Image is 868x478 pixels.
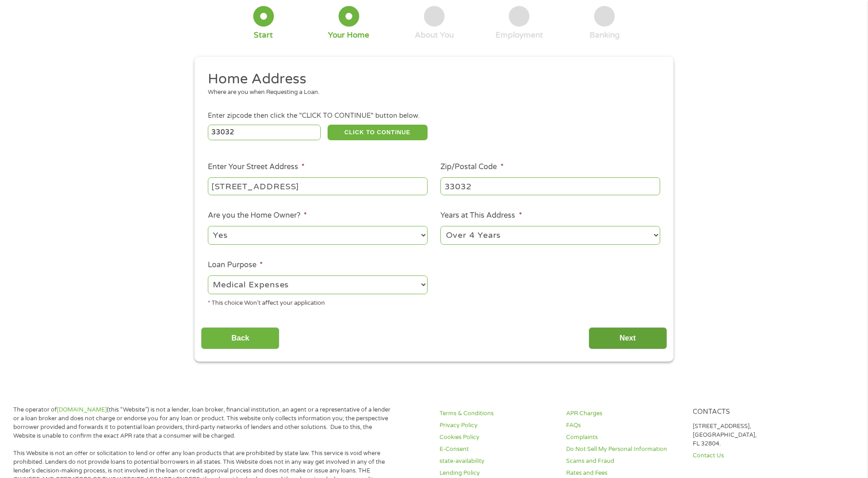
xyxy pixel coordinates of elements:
p: The operator of (this “Website”) is not a lender, loan broker, financial institution, an agent or... [13,406,393,440]
div: * This choice Won’t affect your application [208,296,428,308]
label: Are you the Home Owner? [208,211,307,220]
a: E-Consent [440,445,555,454]
a: Scams and Fraud [566,457,681,466]
p: [STREET_ADDRESS], [GEOGRAPHIC_DATA], FL 32804. [693,422,808,448]
div: Enter zipcode then click the "CLICK TO CONTINUE" button below. [208,111,660,121]
a: state-availability [440,457,555,466]
a: Lending Policy [440,469,555,478]
button: CLICK TO CONTINUE [328,125,428,140]
a: Rates and Fees [566,469,681,478]
a: Cookies Policy [440,433,555,442]
input: 1 Main Street [208,177,428,195]
label: Enter Your Street Address [208,162,305,172]
a: Privacy Policy [440,421,555,430]
div: Employment [495,30,543,40]
a: Terms & Conditions [440,409,555,418]
div: About You [415,30,454,40]
a: FAQs [566,421,681,430]
label: Years at This Address [440,211,522,220]
input: Enter Zipcode (e.g 01510) [208,125,321,140]
a: Contact Us [693,451,808,460]
a: [DOMAIN_NAME] [57,406,107,413]
label: Loan Purpose [208,260,263,270]
a: Complaints [566,433,681,442]
div: Your Home [328,30,369,40]
input: Next [589,327,667,350]
a: Do Not Sell My Personal Information [566,445,681,454]
label: Zip/Postal Code [440,162,503,172]
div: Banking [590,30,620,40]
div: Start [254,30,273,40]
div: Where are you when Requesting a Loan. [208,88,654,97]
h2: Home Address [208,70,654,88]
h4: Contacts [693,408,808,417]
a: APR Charges [566,409,681,418]
input: Back [201,327,279,350]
